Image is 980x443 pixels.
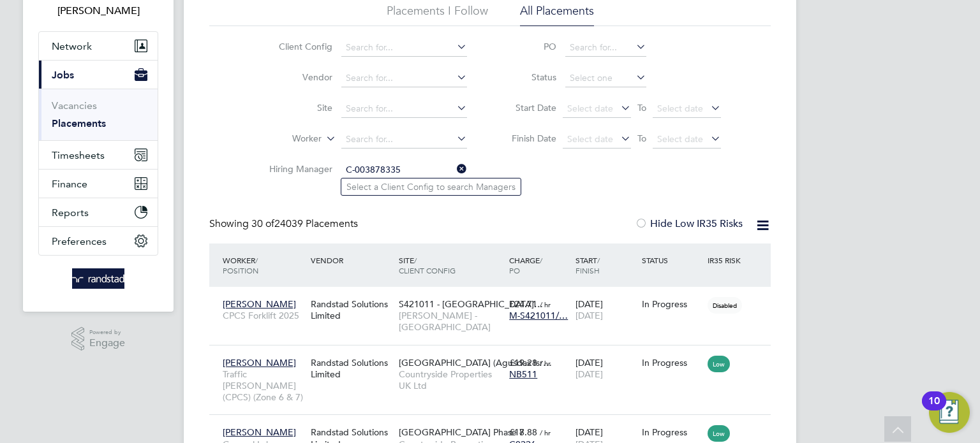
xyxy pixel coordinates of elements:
span: M-S421011/… [509,310,568,321]
input: Select one [565,69,646,87]
span: Select date [567,133,613,145]
input: Search for... [341,39,467,57]
div: In Progress [642,357,702,368]
button: Reports [39,198,158,226]
li: Select a Client Config to search Managers [341,178,521,195]
span: Select date [657,133,703,145]
label: Hiring Manager [259,163,332,175]
span: 24039 Placements [251,217,358,230]
span: / hr [540,358,551,368]
span: [GEOGRAPHIC_DATA] (Agusdas Isr… [399,357,552,368]
span: Jobs [52,69,74,81]
span: [DATE] [575,368,603,380]
span: To [634,99,650,116]
button: Timesheets [39,141,158,169]
span: To [634,130,650,147]
div: Randstad Solutions Limited [308,351,396,386]
div: Charge [506,249,572,282]
button: Open Resource Center, 10 new notifications [929,392,970,433]
span: / hr [540,428,551,437]
span: / Position [223,255,258,275]
label: Finish Date [499,133,556,144]
div: Status [639,249,705,272]
label: Hide Low IR35 Risks [635,217,743,230]
span: Reports [52,207,89,219]
a: [PERSON_NAME]CPCS Forklift 2025Randstad Solutions LimitedS421011 - [GEOGRAPHIC_DATA]…[PERSON_NAME... [219,291,771,302]
span: Select date [567,103,613,114]
span: £18.88 [509,426,537,438]
a: [PERSON_NAME]Traffic [PERSON_NAME] (CPCS) (Zone 6 & 7)Randstad Solutions Limited[GEOGRAPHIC_DATA]... [219,350,771,361]
span: Low [708,425,730,442]
input: Search for... [341,69,467,87]
div: Site [396,249,506,282]
span: Soraya Horseman [38,3,158,18]
span: / Client Config [399,255,456,275]
input: Search for... [341,161,467,179]
label: Status [499,71,556,83]
div: [DATE] [572,292,639,328]
span: [PERSON_NAME] - [GEOGRAPHIC_DATA] [399,310,503,333]
span: [PERSON_NAME] [223,426,296,438]
li: Placements I Follow [387,3,488,26]
span: £24.71 [509,298,537,310]
span: / hr [540,300,551,309]
span: 30 of [251,217,274,230]
button: Jobs [39,61,158,89]
div: In Progress [642,426,702,438]
label: Vendor [259,71,332,83]
span: Disabled [708,297,742,314]
label: Client Config [259,41,332,52]
button: Network [39,32,158,60]
span: Powered by [89,327,125,338]
div: [DATE] [572,351,639,386]
button: Finance [39,170,158,198]
span: S421011 - [GEOGRAPHIC_DATA]… [399,298,543,310]
div: Randstad Solutions Limited [308,292,396,328]
div: 10 [928,401,940,418]
a: Go to home page [38,268,158,289]
span: Timesheets [52,149,105,161]
span: Network [52,40,92,52]
span: [GEOGRAPHIC_DATA] Phase 7 [399,426,524,438]
span: Preferences [52,235,107,247]
img: randstad-logo-retina.png [72,268,125,289]
input: Search for... [341,100,467,118]
span: CPCS Forklift 2025 [223,310,304,321]
label: Start Date [499,102,556,113]
a: Placements [52,117,106,129]
div: IR35 Risk [704,249,748,272]
span: [DATE] [575,310,603,321]
li: All Placements [520,3,594,26]
span: Engage [89,338,125,349]
div: Vendor [308,249,396,272]
input: Search for... [341,131,467,149]
span: [PERSON_NAME] [223,357,296,368]
span: £19.28 [509,357,537,368]
div: In Progress [642,298,702,310]
span: / Finish [575,255,600,275]
span: Select date [657,103,703,114]
a: Powered byEngage [71,327,126,351]
a: [PERSON_NAME]General Labourer (Zone 3)Randstad Solutions Limited[GEOGRAPHIC_DATA] Phase 7Countrys... [219,419,771,430]
span: Traffic [PERSON_NAME] (CPCS) (Zone 6 & 7) [223,368,304,403]
label: PO [499,41,556,52]
div: Jobs [39,89,158,140]
a: Vacancies [52,99,97,112]
div: Start [572,249,639,282]
input: Search for... [565,39,646,57]
div: Showing [209,217,360,231]
span: NB511 [509,368,537,380]
span: Low [708,356,730,372]
span: [PERSON_NAME] [223,298,296,310]
span: Finance [52,178,87,190]
button: Preferences [39,227,158,255]
div: Worker [219,249,308,282]
span: / PO [509,255,542,275]
label: Site [259,102,332,113]
span: Countryside Properties UK Ltd [399,368,503,391]
label: Worker [248,133,322,145]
